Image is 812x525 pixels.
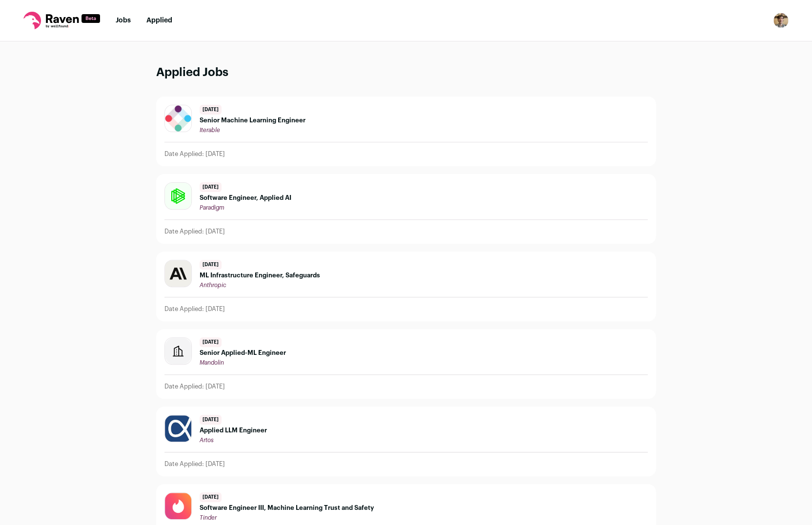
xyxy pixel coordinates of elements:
[200,194,291,202] span: Software Engineer, Applied AI
[164,460,225,468] p: Date Applied: [DATE]
[200,272,320,279] span: ML Infrastructure Engineer, Safeguards
[165,338,191,364] img: company-logo-placeholder-414d4e2ec0e2ddebbe968bf319fdfe5acfe0c9b87f798d344e800bc9a89632a0.png
[116,17,131,24] a: Jobs
[157,330,655,398] a: [DATE] Senior Applied-ML Engineer Mandolin Date Applied: [DATE]
[164,150,225,158] p: Date Applied: [DATE]
[157,407,655,476] a: [DATE] Applied LLM Engineer Artos Date Applied: [DATE]
[200,105,222,115] span: [DATE]
[200,427,267,434] span: Applied LLM Engineer
[164,228,225,235] p: Date Applied: [DATE]
[157,252,655,321] a: [DATE] ML Infrastructure Engineer, Safeguards Anthropic Date Applied: [DATE]
[200,260,222,270] span: [DATE]
[200,360,224,366] span: Mandolin
[156,65,656,81] h1: Applied Jobs
[165,415,191,442] img: d0aaa14931d9cbe84128108be69d40298665d13008c7583ec3e181c78145d19b.jpg
[164,383,225,390] p: Date Applied: [DATE]
[200,205,224,211] span: Paradigm
[200,282,226,288] span: Anthropic
[200,127,220,133] span: Iterable
[200,504,374,512] span: Software Engineer III, Machine Learning Trust and Safety
[200,349,286,357] span: Senior Applied-ML Engineer
[200,515,217,521] span: Tinder
[165,493,191,519] img: 274fccc6427dc093e0529ecc7fc98162adadbf40df9f04daf9b68718a268ffe9.jpg
[200,337,222,347] span: [DATE]
[773,13,789,28] img: 15869354-medium_jpg
[164,305,225,313] p: Date Applied: [DATE]
[200,117,305,124] span: Senior Machine Learning Engineer
[200,182,222,192] span: [DATE]
[773,13,789,28] button: Open dropdown
[200,415,222,425] span: [DATE]
[157,97,655,166] a: [DATE] Senior Machine Learning Engineer Iterable Date Applied: [DATE]
[200,437,214,443] span: Artos
[200,492,222,502] span: [DATE]
[165,183,191,209] img: 61fb87d959d22709be4eaefa5acdb42268169a5f457a224631852478d2563f21.jpg
[165,260,191,287] img: a75b2e59f8a5b5fa483d7e68a8705b70933a5476758dbd77b7678347d5823dfd.jpg
[157,175,655,243] a: [DATE] Software Engineer, Applied AI Paradigm Date Applied: [DATE]
[146,17,172,24] a: Applied
[165,105,191,132] img: 96456f72f1461ebe18bf218005b92645d5ba60d9b274777da14e5e5e3d49c78c.jpg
